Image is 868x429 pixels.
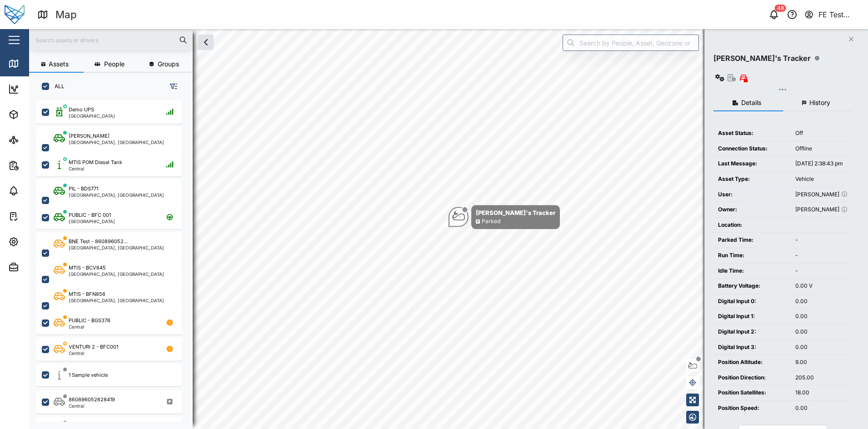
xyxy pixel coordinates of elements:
[718,404,786,413] div: Position Speed:
[795,129,848,138] div: Off
[795,145,848,153] div: Offline
[718,328,786,336] div: Digital Input 2:
[69,298,164,303] div: [GEOGRAPHIC_DATA], [GEOGRAPHIC_DATA]
[24,262,50,272] div: Admin
[718,221,786,229] div: Location:
[718,389,786,397] div: Position Satellites:
[24,186,52,196] div: Alarms
[69,396,115,404] div: 860896052628419
[69,159,122,166] div: MTIS POM Diesel Tank
[563,35,699,51] input: Search by People, Asset, Geozone or Place
[158,61,179,67] span: Groups
[69,272,164,276] div: [GEOGRAPHIC_DATA], [GEOGRAPHIC_DATA]
[24,135,45,145] div: Sites
[24,84,65,94] div: Dashboard
[718,282,786,290] div: Battery Voltage:
[718,236,786,244] div: Parked Time:
[69,132,110,140] div: [PERSON_NAME]
[741,100,761,106] span: Details
[36,97,192,422] div: grid
[718,251,786,260] div: Run Time:
[775,5,786,12] div: 48
[69,245,164,250] div: [GEOGRAPHIC_DATA], [GEOGRAPHIC_DATA]
[809,100,830,106] span: History
[718,297,786,306] div: Digital Input 0:
[718,160,786,168] div: Last Message:
[795,343,848,352] div: 0.00
[795,389,848,397] div: 18.00
[49,83,65,90] label: ALL
[69,351,118,355] div: Central
[69,211,111,219] div: PUBLIC - BFC 001
[69,193,164,197] div: [GEOGRAPHIC_DATA], [GEOGRAPHIC_DATA]
[718,145,786,153] div: Connection Status:
[69,106,94,114] div: Demo UPS
[718,374,786,382] div: Position Direction:
[24,237,56,247] div: Settings
[24,211,49,221] div: Tasks
[795,297,848,306] div: 0.00
[476,208,555,217] div: [PERSON_NAME]'s Tracker
[69,114,115,118] div: [GEOGRAPHIC_DATA]
[24,110,52,120] div: Assets
[69,185,98,193] div: PIL - BDS771
[795,160,848,168] div: [DATE] 2:38:43 pm
[795,282,848,290] div: 0.00 V
[795,251,848,260] div: -
[69,166,122,171] div: Central
[818,9,860,20] div: FE Test Admin
[69,238,128,245] div: BNE Test - 860896052...
[49,61,69,67] span: Assets
[24,160,55,170] div: Reports
[69,264,106,272] div: MTIS - BCV645
[29,29,868,429] canvas: Map
[69,371,108,379] div: 1 Sample vehicle
[718,129,786,138] div: Asset Status:
[718,175,786,184] div: Asset Type:
[69,140,164,145] div: [GEOGRAPHIC_DATA], [GEOGRAPHIC_DATA]
[713,53,811,64] div: [PERSON_NAME]'s Tracker
[795,205,848,214] div: [PERSON_NAME]
[718,312,786,321] div: Digital Input 1:
[69,219,115,224] div: [GEOGRAPHIC_DATA]
[795,328,848,336] div: 0.00
[718,343,786,352] div: Digital Input 3:
[69,317,110,324] div: PUBLIC - BGS376
[69,404,115,408] div: Central
[718,205,786,214] div: Owner:
[795,267,848,275] div: -
[24,59,44,69] div: Map
[5,5,25,25] img: Main Logo
[718,190,786,199] div: User:
[718,267,786,275] div: Idle Time:
[804,8,861,21] button: FE Test Admin
[35,33,187,47] input: Search assets or drivers
[795,374,848,382] div: 205.00
[69,290,105,298] div: MTIS - BFN856
[69,343,118,351] div: VENTURI 2 - BFC001
[55,7,77,23] div: Map
[104,61,125,67] span: People
[795,312,848,321] div: 0.00
[795,175,848,184] div: Vehicle
[795,358,848,367] div: 9.00
[795,404,848,413] div: 0.00
[795,236,848,244] div: -
[69,324,110,329] div: Central
[449,205,560,229] div: Map marker
[482,217,500,226] div: Parked
[718,358,786,367] div: Position Altitude:
[795,190,848,199] div: [PERSON_NAME]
